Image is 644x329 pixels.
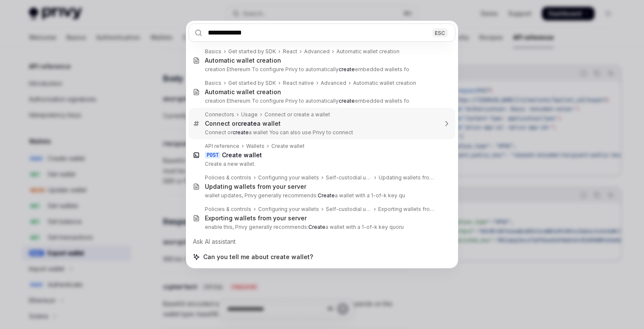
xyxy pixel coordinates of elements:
[228,80,276,87] div: Get started by SDK
[246,143,264,150] div: Wallets
[336,48,400,55] div: Automatic wallet creation
[304,48,330,55] div: Advanced
[205,152,220,159] div: POST
[326,206,371,213] div: Self-custodial user wallets
[203,253,313,261] span: Can you tell me about create wallet?
[283,80,314,87] div: React native
[205,80,221,87] div: Basics
[205,129,437,136] p: Connect or a wallet You can also use Privy to connect
[241,111,258,118] div: Usage
[222,151,262,159] b: Create wallet
[378,206,437,213] div: Exporting wallets from your server
[205,66,437,73] p: creation Ethereum To configure Privy to automatically embedded wallets fo
[326,174,372,181] div: Self-custodial user wallets
[205,143,239,150] div: API reference
[205,88,281,96] div: Automatic wallet creation
[189,234,455,249] div: Ask AI assistant
[233,129,249,136] b: create
[283,48,297,55] div: React
[308,224,325,230] b: Create
[205,120,281,127] div: Connect or a wallet
[339,98,355,104] b: create
[264,111,330,118] div: Connect or create a wallet
[205,111,234,118] div: Connectors
[205,161,437,167] p: Create a new wallet.
[339,66,355,72] b: create
[205,214,307,222] div: Exporting wallets from your server
[205,174,251,181] div: Policies & controls
[271,143,305,150] div: Create wallet
[353,80,416,87] div: Automatic wallet creation
[228,48,276,55] div: Get started by SDK
[258,206,319,213] div: Configuring your wallets
[205,183,306,190] div: Updating wallets from your server
[205,57,281,64] div: Automatic wallet creation
[205,48,221,55] div: Basics
[205,98,437,104] p: creation Ethereum To configure Privy to automatically embedded wallets fo
[205,206,251,213] div: Policies & controls
[258,174,319,181] div: Configuring your wallets
[432,28,448,37] div: ESC
[379,174,437,181] div: Updating wallets from your server
[205,224,437,231] p: enable this, Privy generally recommends: a wallet with a 1-of-k key quoru
[318,192,335,199] b: Create
[205,192,437,199] p: wallet updates, Privy generally recommends: a wallet with a 1-of-k key qu
[321,80,346,87] div: Advanced
[238,120,257,127] b: create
